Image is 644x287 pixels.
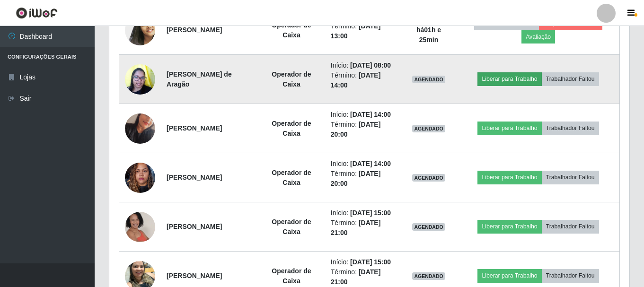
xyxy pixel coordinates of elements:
time: [DATE] 15:00 [350,209,391,217]
span: AGENDADO [412,272,445,280]
strong: [PERSON_NAME] [167,174,222,181]
li: Término: [331,70,395,90]
span: AGENDADO [412,76,445,83]
button: Trabalhador Faltou [542,269,599,282]
img: 1689018111072.jpeg [125,206,155,248]
strong: [PERSON_NAME] [167,223,222,230]
img: 1619005854451.jpeg [125,11,155,49]
img: 1632390182177.jpeg [125,59,155,99]
button: Trabalhador Faltou [542,220,599,233]
span: AGENDADO [412,174,445,182]
li: Início: [331,110,395,120]
button: Trabalhador Faltou [542,122,599,135]
button: Liberar para Trabalho [477,269,541,282]
time: [DATE] 15:00 [350,258,391,266]
img: 1724780126479.jpeg [125,102,155,156]
li: Término: [331,218,395,238]
button: Trabalhador Faltou [542,72,599,86]
span: AGENDADO [412,125,445,132]
time: [DATE] 14:00 [350,111,391,118]
time: [DATE] 08:00 [350,61,391,69]
strong: [PERSON_NAME] [167,124,222,132]
strong: Operador de Caixa [272,218,311,235]
strong: há 01 h e 25 min [416,26,441,43]
button: Avaliação [521,30,555,43]
strong: Operador de Caixa [272,70,311,88]
strong: [PERSON_NAME] [167,272,222,279]
li: Início: [331,61,395,70]
li: Término: [331,169,395,189]
strong: Operador de Caixa [272,120,311,137]
strong: Operador de Caixa [272,169,311,186]
time: [DATE] 14:00 [350,160,391,167]
button: Liberar para Trabalho [477,171,541,184]
button: Liberar para Trabalho [477,122,541,135]
li: Término: [331,21,395,41]
button: Liberar para Trabalho [477,220,541,233]
strong: [PERSON_NAME] de Aragão [167,70,232,88]
button: Trabalhador Faltou [542,171,599,184]
button: Liberar para Trabalho [477,72,541,86]
li: Término: [331,120,395,139]
img: CoreUI Logo [16,7,58,19]
strong: [PERSON_NAME] [167,26,222,34]
li: Início: [331,159,395,169]
li: Término: [331,267,395,287]
span: AGENDADO [412,223,445,231]
li: Início: [331,208,395,218]
li: Início: [331,257,395,267]
strong: Operador de Caixa [272,21,311,39]
img: 1734465947432.jpeg [125,157,155,198]
strong: Operador de Caixa [272,267,311,285]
